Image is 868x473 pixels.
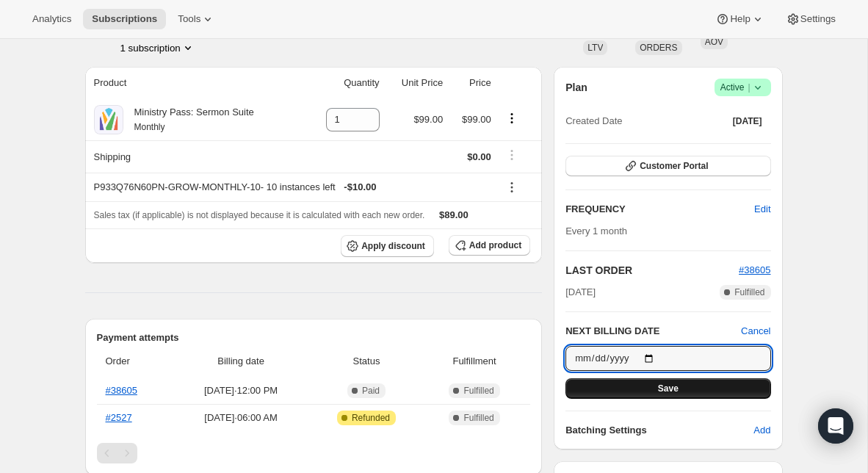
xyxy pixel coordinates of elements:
span: ORDERS [640,43,677,53]
button: Tools [169,9,224,29]
th: Price [447,67,496,99]
span: [DATE] · 12:00 PM [176,383,305,398]
nav: Pagination [97,443,531,463]
span: Add product [469,239,521,251]
span: Subscriptions [92,13,157,25]
span: AOV [705,37,723,47]
th: Product [85,67,305,99]
a: #2527 [106,412,132,423]
h2: Payment attempts [97,331,531,345]
span: LTV [587,43,603,53]
button: Shipping actions [500,147,524,163]
span: Created Date [565,114,622,129]
span: Refunded [352,412,390,424]
span: Fulfilled [463,385,493,397]
span: Add [753,423,770,438]
span: Save [658,383,679,394]
button: Customer Portal [565,156,770,176]
div: Open Intercom Messenger [818,408,853,444]
span: Sales tax (if applicable) is not displayed because it is calculated with each new order. [94,210,425,220]
span: Fulfilled [463,412,493,424]
span: Tools [178,13,200,25]
span: Analytics [32,13,71,25]
button: Apply discount [341,235,434,257]
th: Order [97,345,173,378]
span: Edit [754,202,770,217]
span: $89.00 [439,209,469,220]
h2: NEXT BILLING DATE [565,324,741,339]
button: Analytics [23,9,80,29]
span: Settings [800,13,836,25]
button: Subscriptions [83,9,166,29]
a: #38605 [739,264,770,275]
button: Add product [449,235,530,256]
small: Monthly [134,122,165,132]
img: product img [94,105,123,134]
th: Quantity [305,67,384,99]
th: Shipping [85,140,305,173]
button: Cancel [741,324,770,339]
button: Settings [777,9,845,29]
div: Ministry Pass: Sermon Suite [123,105,254,134]
span: | [748,82,750,93]
span: Customer Portal [640,160,708,172]
div: P933Q76N60PN-GROW-MONTHLY-10 - 10 instances left [94,180,491,195]
th: Unit Price [384,67,448,99]
span: $99.00 [413,114,443,125]
h6: Batching Settings [565,423,753,438]
a: #38605 [106,385,137,396]
span: $0.00 [467,151,491,162]
span: Apply discount [361,240,425,252]
button: [DATE] [724,111,771,131]
span: [DATE] [733,115,762,127]
button: Product actions [120,40,195,55]
h2: FREQUENCY [565,202,754,217]
span: - $10.00 [344,180,376,195]
h2: Plan [565,80,587,95]
span: Every 1 month [565,225,627,236]
span: Status [314,354,419,369]
span: Help [730,13,750,25]
span: Billing date [176,354,305,369]
h2: LAST ORDER [565,263,739,278]
span: Fulfillment [427,354,521,369]
button: Product actions [500,110,524,126]
button: Help [706,9,773,29]
button: Add [745,419,779,442]
span: [DATE] · 06:00 AM [176,411,305,425]
button: Edit [745,198,779,221]
button: #38605 [739,263,770,278]
span: Active [720,80,765,95]
span: Fulfilled [734,286,764,298]
span: [DATE] [565,285,596,300]
span: Paid [362,385,380,397]
button: Save [565,378,770,399]
span: $99.00 [462,114,491,125]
